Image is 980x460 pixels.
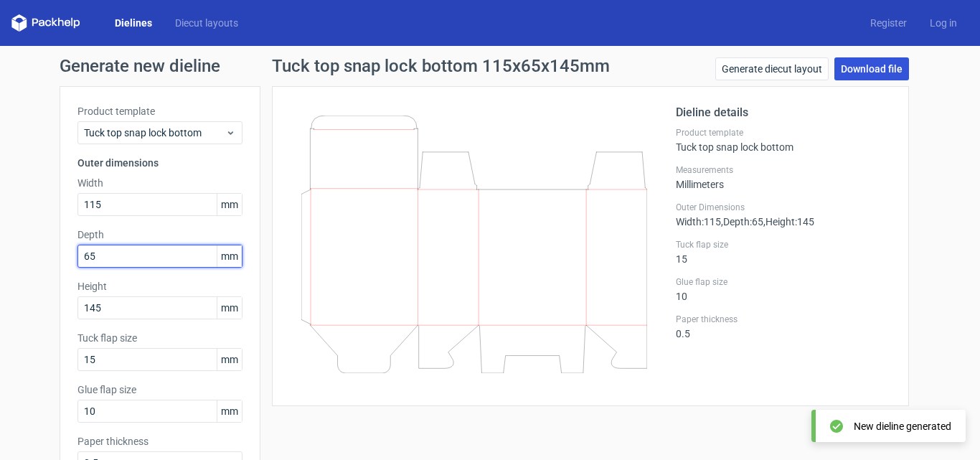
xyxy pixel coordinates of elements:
[103,16,164,30] a: Dielines
[676,239,891,265] div: 15
[164,16,250,30] a: Diecut layouts
[77,331,242,345] label: Tuck flap size
[77,104,242,118] label: Product template
[676,127,891,153] div: Tuck top snap lock bottom
[77,156,242,170] h3: Outer dimensions
[217,194,242,215] span: mm
[918,16,969,30] a: Log in
[272,57,610,75] h1: Tuck top snap lock bottom 115x65x145mm
[217,297,242,319] span: mm
[763,216,814,227] span: , Height : 145
[77,176,242,190] label: Width
[676,314,891,325] label: Paper thickness
[676,276,891,302] div: 10
[217,349,242,370] span: mm
[60,57,920,75] h1: Generate new dieline
[676,239,891,250] label: Tuck flap size
[834,57,909,80] a: Download file
[854,419,951,433] div: New dieline generated
[77,227,242,242] label: Depth
[715,57,829,80] a: Generate diecut layout
[77,382,242,397] label: Glue flap size
[676,216,721,227] span: Width : 115
[84,126,225,140] span: Tuck top snap lock bottom
[676,104,891,121] h2: Dieline details
[217,245,242,267] span: mm
[676,164,891,190] div: Millimeters
[676,276,891,288] label: Glue flap size
[676,127,891,139] label: Product template
[676,314,891,339] div: 0.5
[77,279,242,294] label: Height
[676,202,891,213] label: Outer Dimensions
[859,16,918,30] a: Register
[217,400,242,422] span: mm
[676,164,891,176] label: Measurements
[77,434,242,449] label: Paper thickness
[721,216,763,227] span: , Depth : 65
